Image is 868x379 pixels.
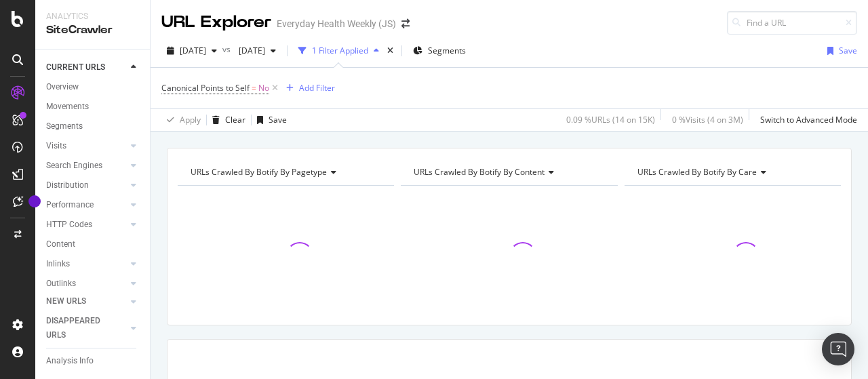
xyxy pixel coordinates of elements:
[755,109,857,131] button: Switch to Advanced Mode
[233,45,265,56] span: 2025 Sep. 21st
[635,161,829,183] h4: URLs Crawled By Botify By care
[46,198,94,212] div: Performance
[233,40,281,62] button: [DATE]
[46,314,115,342] div: DISAPPEARED URLS
[46,237,140,252] a: Content
[411,161,605,183] h4: URLs Crawled By Botify By content
[46,139,127,153] a: Visits
[207,109,245,131] button: Clear
[46,22,139,38] div: SiteCrawler
[46,314,127,342] a: DISAPPEARED URLS
[46,237,75,252] div: Content
[46,178,127,193] a: Distribution
[222,43,233,55] span: vs
[46,80,140,94] a: Overview
[312,45,368,56] div: 1 Filter Applied
[46,159,102,173] div: Search Engines
[46,100,89,114] div: Movements
[637,166,757,178] span: URLs Crawled By Botify By care
[161,11,271,34] div: URL Explorer
[299,82,335,94] div: Add Filter
[161,82,250,94] span: Canonical Points to Self
[46,218,127,232] a: HTTP Codes
[727,11,857,35] input: Find a URL
[839,45,857,56] div: Save
[384,44,396,58] div: times
[408,40,471,62] button: Segments
[46,218,92,232] div: HTTP Codes
[428,45,466,56] span: Segments
[277,17,396,31] div: Everyday Health Weekly (JS)
[252,109,287,131] button: Save
[161,109,201,131] button: Apply
[46,294,86,308] div: NEW URLS
[414,166,545,178] span: URLs Crawled By Botify By content
[180,114,201,125] div: Apply
[293,40,384,62] button: 1 Filter Applied
[672,114,743,125] div: 0 % Visits ( 4 on 3M )
[401,19,410,28] div: arrow-right-arrow-left
[566,114,655,125] div: 0.09 % URLs ( 14 on 15K )
[46,159,127,173] a: Search Engines
[46,277,76,291] div: Outlinks
[191,166,327,178] span: URLs Crawled By Botify By pagetype
[46,294,127,308] a: NEW URLS
[281,80,335,96] button: Add Filter
[46,257,70,271] div: Inlinks
[180,45,206,56] span: 2025 Oct. 5th
[28,195,41,207] div: Tooltip anchor
[46,277,127,291] a: Outlinks
[46,60,105,75] div: CURRENT URLS
[46,11,139,22] div: Analytics
[46,119,83,134] div: Segments
[822,333,854,365] div: Open Intercom Messenger
[46,60,127,75] a: CURRENT URLS
[188,161,382,183] h4: URLs Crawled By Botify By pagetype
[46,119,140,134] a: Segments
[46,139,66,153] div: Visits
[161,40,222,62] button: [DATE]
[252,82,256,94] span: =
[269,114,287,125] div: Save
[46,80,79,94] div: Overview
[46,178,89,193] div: Distribution
[46,257,127,271] a: Inlinks
[822,40,857,62] button: Save
[225,114,245,125] div: Clear
[46,100,140,114] a: Movements
[760,114,857,125] div: Switch to Advanced Mode
[46,198,127,212] a: Performance
[46,354,140,368] a: Analysis Info
[46,354,94,368] div: Analysis Info
[258,79,269,98] span: No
